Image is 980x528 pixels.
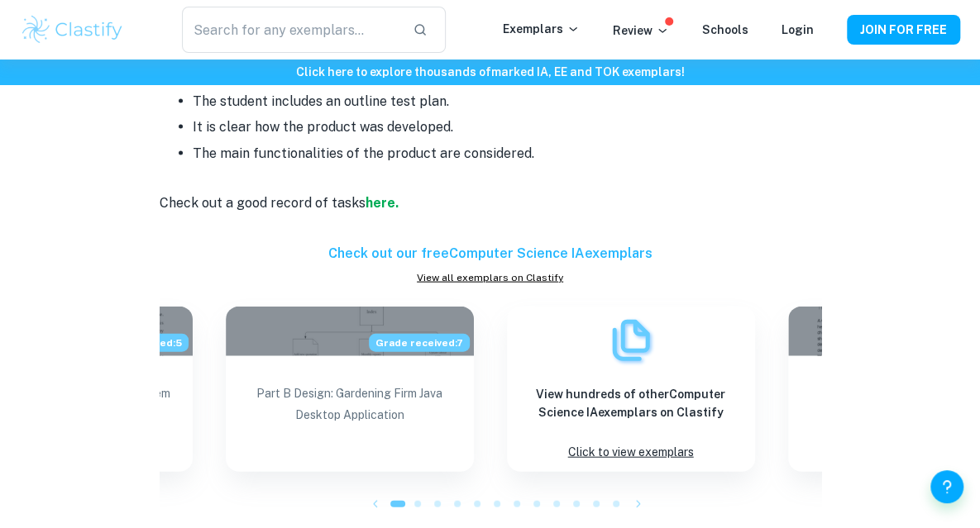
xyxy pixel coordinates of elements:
img: Exemplars [606,316,656,365]
h6: View hundreds of other Computer Science IA exemplars on Clastify [520,385,742,421]
h6: Check out our free Computer Science IA exemplars [160,244,821,264]
span: Grade received: 7 [369,334,470,352]
a: Blog exemplar: Part B Design: Gardening Firm Java DesktGrade received:7Part B Design: Gardening F... [226,307,474,472]
a: Schools [702,23,748,36]
p: Review [613,21,669,40]
span: It is clear how the product was developed. [193,119,453,135]
p: Part B Design: Gardening Firm Java Desktop Application [239,383,461,455]
button: Help and Feedback [930,470,963,503]
p: Exemplars [503,20,580,38]
p: Click to view exemplars [568,441,694,464]
img: Clastify logo [20,13,125,46]
h6: Click here to explore thousands of marked IA, EE and TOK exemplars ! [3,63,977,81]
a: View all exemplars on Clastify [160,270,821,285]
button: JOIN FOR FREE [847,15,960,45]
a: ExemplarsView hundreds of otherComputer Science IAexemplars on ClastifyClick to view exemplars [507,307,755,472]
input: Search for any exemplars... [182,7,400,53]
a: Login [782,23,814,36]
span: The main functionalities of the product are considered. [193,145,534,161]
span: The student includes an outline test plan. [193,93,449,109]
p: Check out a good record of tasks [160,166,821,216]
a: here. [366,195,399,211]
